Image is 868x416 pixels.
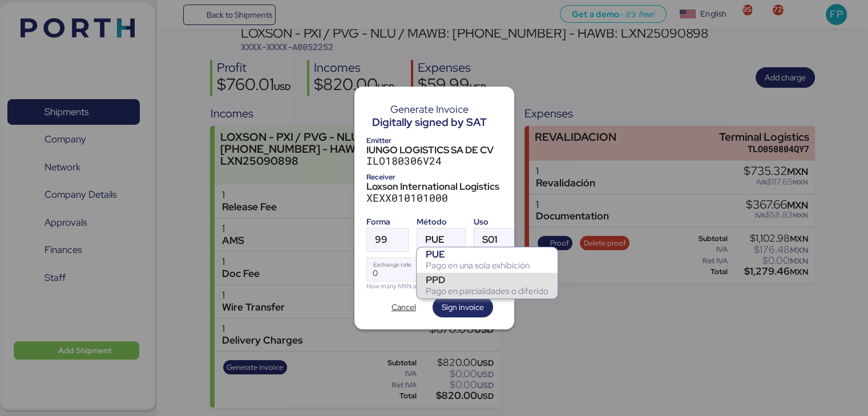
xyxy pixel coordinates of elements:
[417,216,466,228] div: Método
[366,171,502,183] div: Receiver
[367,258,519,281] input: Exchange rate
[366,282,519,291] div: How many MXN are 1 USD
[426,260,548,271] div: Pago en una sola exhibición
[474,216,519,228] div: Uso
[376,297,433,317] button: Cancel
[366,216,409,228] div: Forma
[372,115,487,130] div: Digitally signed by SAT
[372,104,487,115] div: Generate Invoice
[426,286,548,297] div: Pago en parcialidades o diferido
[425,235,445,244] span: PUE
[366,181,502,191] div: Loxson International Logistics
[426,248,548,260] div: PUE
[426,274,548,286] div: PPD
[482,235,498,244] span: S01
[366,155,502,167] div: ILO180306V24
[433,297,493,317] button: Sign invoice
[375,235,387,244] span: 99
[366,192,502,204] div: XEXX010101000
[366,134,502,146] div: Emitter
[366,145,502,155] div: IUNGO LOGISTICS SA DE CV
[391,300,416,314] span: Cancel
[442,300,484,314] span: Sign invoice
